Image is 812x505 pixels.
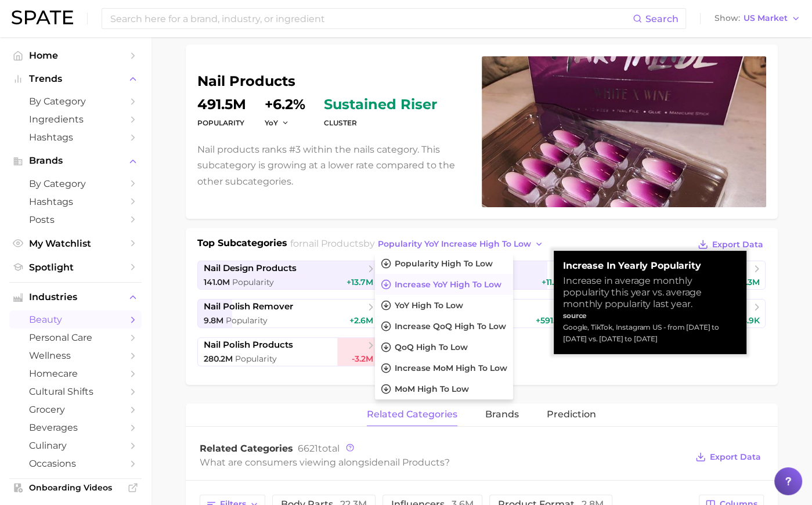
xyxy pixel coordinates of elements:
span: Search [645,13,679,24]
h1: Top Subcategories [197,236,287,254]
a: Hashtags [9,193,142,211]
span: 6621 [298,443,318,454]
button: Industries [9,288,142,306]
span: +2.6m [349,315,373,326]
span: Popularity [232,277,274,287]
span: Popularity [226,315,268,326]
span: grocery [29,404,122,415]
a: wellness [9,347,142,365]
a: Hashtags [9,128,142,146]
a: beauty [9,311,142,329]
a: Spotlight [9,258,142,276]
span: total [298,443,340,454]
h1: nail products [197,74,468,88]
span: 141.0m [204,277,230,287]
a: personal care [9,329,142,347]
a: cultural shifts [9,383,142,401]
ul: Popularity YoY increase high to low [375,253,513,399]
div: What are consumers viewing alongside ? [200,454,687,470]
span: homecare [29,368,122,379]
span: personal care [29,332,122,343]
span: cultural shifts [29,386,122,397]
span: +13.7m [347,277,373,287]
span: Prediction [547,409,596,420]
span: +5.3m [736,277,759,287]
span: by Category [29,96,122,107]
span: Trends [29,74,122,84]
span: nail polish products [204,340,293,351]
div: Google, TikTok, Instagram US - from [DATE] to [DATE] vs. [DATE] to [DATE] [563,322,737,345]
button: ShowUS Market [712,11,803,26]
span: Hashtags [29,132,122,143]
a: by Category [9,92,142,110]
a: Posts [9,211,142,229]
span: brands [485,409,519,420]
span: Spotlight [29,262,122,273]
a: grocery [9,401,142,419]
span: Posts [29,214,122,225]
span: Popularity YoY increase high to low [378,239,531,249]
span: for by [290,238,547,249]
a: nail polish products280.2m Popularity-3.2m [197,337,380,366]
button: Brands [9,152,142,169]
span: Popularity [235,353,277,364]
a: nail polish remover9.8m Popularity+2.6m [197,299,380,328]
span: nail polish remover [204,301,293,312]
span: 9.8m [204,315,223,326]
button: Trends [9,70,142,88]
input: Search here for a brand, industry, or ingredient [109,9,633,28]
span: Increase QoQ high to low [395,322,506,331]
span: YoY high to low [395,301,463,311]
span: Hashtags [29,196,122,207]
span: US Market [744,15,788,21]
dt: Popularity [197,116,246,130]
span: by Category [29,178,122,189]
span: Onboarding Videos [29,482,122,493]
a: by Category [9,175,142,193]
a: beverages [9,419,142,437]
span: +11.8m [542,277,566,287]
span: nail products [384,457,445,468]
span: related categories [367,409,457,420]
dt: cluster [324,116,437,130]
p: Nail products ranks #3 within the nails category. This subcategory is growing at a lower rate com... [197,142,468,189]
span: 280.2m [204,353,233,364]
a: Ingredients [9,110,142,128]
a: occasions [9,454,142,472]
span: Increase YoY high to low [395,280,501,290]
span: beauty [29,314,122,325]
span: Related Categories [200,443,293,454]
span: -3.2m [352,353,373,364]
a: culinary [9,437,142,454]
span: Increase MoM high to low [395,363,507,373]
strong: Increase in Yearly Popularity [563,260,737,272]
span: Show [714,15,740,21]
span: MoM high to low [395,384,469,394]
span: +591.4k [536,315,566,326]
button: Popularity YoY increase high to low [375,236,547,252]
span: wellness [29,350,122,361]
span: Export Data [712,240,763,250]
span: nail products [302,238,363,249]
img: SPATE [12,10,73,24]
button: YoY [265,118,290,128]
span: QoQ high to low [395,342,468,352]
strong: source [563,311,587,320]
span: occasions [29,458,122,469]
span: Popularity high to low [395,259,493,269]
div: Increase in average monthly popularity this year vs. average monthly popularity last year. [563,275,737,310]
span: Home [29,50,122,61]
span: Ingredients [29,114,122,125]
span: nail design products [204,263,297,274]
a: My Watchlist [9,235,142,252]
button: Export Data [695,236,766,252]
span: Export Data [710,452,761,462]
span: Brands [29,156,122,166]
a: nail design products141.0m Popularity+13.7m [197,261,380,290]
a: homecare [9,365,142,383]
span: culinary [29,440,122,451]
span: Industries [29,292,122,302]
dd: 491.5m [197,98,246,111]
dd: +6.2% [265,98,305,111]
span: sustained riser [324,98,437,111]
